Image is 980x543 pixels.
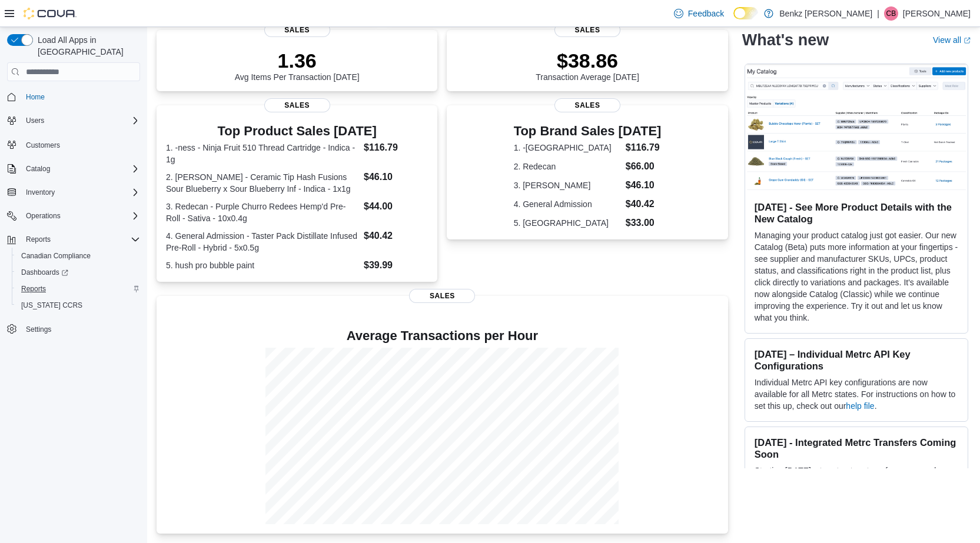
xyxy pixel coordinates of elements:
h3: Top Brand Sales [DATE] [514,124,662,138]
span: Reports [26,235,51,244]
dt: 5. [GEOGRAPHIC_DATA] [514,217,621,229]
span: Users [26,116,44,125]
button: Operations [21,209,65,223]
a: Dashboards [12,264,145,281]
span: Catalog [26,164,50,174]
dd: $40.42 [364,229,428,243]
span: Canadian Compliance [16,249,140,263]
span: Reports [21,284,46,294]
dd: $116.79 [626,141,662,155]
img: Cova [24,8,77,19]
dt: 1. -[GEOGRAPHIC_DATA] [514,142,621,154]
input: Dark Mode [733,7,758,19]
div: Transaction Average [DATE] [536,49,639,82]
span: Users [21,114,140,128]
h3: Top Product Sales [DATE] [166,124,428,138]
a: help file [846,401,874,411]
span: Washington CCRS [16,298,140,312]
h4: Average Transactions per Hour [166,329,719,343]
span: CB [886,6,896,21]
svg: External link [964,37,971,44]
span: Reports [16,282,140,296]
span: Sales [409,289,475,303]
a: View allExternal link [933,35,971,45]
button: Users [21,114,49,128]
h3: [DATE] – Individual Metrc API Key Configurations [755,348,958,372]
a: Home [21,90,49,104]
span: Canadian Compliance [21,251,91,261]
dt: 4. General Admission [514,198,621,210]
span: Customers [21,137,140,152]
dd: $44.00 [364,199,428,214]
a: Dashboards [16,265,73,279]
a: Settings [21,322,56,337]
a: [US_STATE] CCRS [16,298,87,312]
dt: 3. Redecan - Purple Churro Redees Hemp'd Pre-Roll - Sativa - 10x0.4g [166,201,359,224]
p: Individual Metrc API key configurations are now available for all Metrc states. For instructions ... [755,377,958,412]
button: [US_STATE] CCRS [12,297,145,314]
span: Feedback [688,8,724,19]
button: Inventory [2,184,145,201]
span: Home [26,92,45,102]
button: Users [2,112,145,129]
p: [PERSON_NAME] [903,6,971,21]
span: Settings [26,325,51,334]
p: 1.36 [235,49,360,72]
button: Inventory [21,185,59,199]
span: Sales [264,23,330,37]
dt: 3. [PERSON_NAME] [514,179,621,191]
nav: Complex example [7,84,140,368]
button: Canadian Compliance [12,248,145,264]
div: Craig Benko [884,6,898,21]
h3: [DATE] - See More Product Details with the New Catalog [755,201,958,225]
button: Catalog [2,161,145,177]
dt: 2. Redecan [514,161,621,172]
button: Settings [2,321,145,338]
a: Canadian Compliance [16,249,95,263]
span: Inventory [26,188,55,197]
dd: $33.00 [626,216,662,230]
span: Sales [554,98,620,112]
span: Home [21,89,140,104]
a: Reports [16,282,51,296]
h3: [DATE] - Integrated Metrc Transfers Coming Soon [755,437,958,460]
div: Avg Items Per Transaction [DATE] [235,49,360,82]
span: Sales [554,23,620,37]
dd: $46.10 [626,178,662,192]
span: Customers [26,141,60,150]
button: Reports [21,232,55,246]
span: Inventory [21,185,140,199]
p: | [877,6,879,21]
a: Feedback [669,2,729,25]
dd: $116.79 [364,141,428,155]
button: Operations [2,208,145,224]
button: Home [2,88,145,105]
span: Dashboards [16,265,140,279]
button: Customers [2,136,145,153]
p: Managing your product catalog just got easier. Our new Catalog (Beta) puts more information at yo... [755,229,958,324]
dt: 1. -ness - Ninja Fruit 510 Thread Cartridge - Indica - 1g [166,142,359,165]
dd: $46.10 [364,170,428,184]
h2: What's new [742,31,829,49]
p: Benkz [PERSON_NAME] [779,6,872,21]
span: Load All Apps in [GEOGRAPHIC_DATA] [33,34,140,58]
dd: $66.00 [626,159,662,174]
p: Starting [DATE], store-to-store transfers can now be integrated with Metrc using in [GEOGRAPHIC_D... [755,465,958,535]
span: Sales [264,98,330,112]
span: Dashboards [21,268,68,277]
span: Catalog [21,162,140,176]
dt: 2. [PERSON_NAME] - Ceramic Tip Hash Fusions Sour Blueberry x Sour Blueberry Inf - Indica - 1x1g [166,171,359,195]
button: Reports [2,231,145,248]
dt: 5. hush pro bubble paint [166,259,359,271]
span: [US_STATE] CCRS [21,301,82,310]
button: Catalog [21,162,55,176]
dt: 4. General Admission - Taster Pack Distillate Infused Pre-Roll - Hybrid - 5x0.5g [166,230,359,254]
dd: $40.42 [626,197,662,211]
span: Reports [21,232,140,246]
dd: $39.99 [364,258,428,272]
a: Customers [21,138,65,152]
span: Operations [21,209,140,223]
button: Reports [12,281,145,297]
p: $38.86 [536,49,639,72]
